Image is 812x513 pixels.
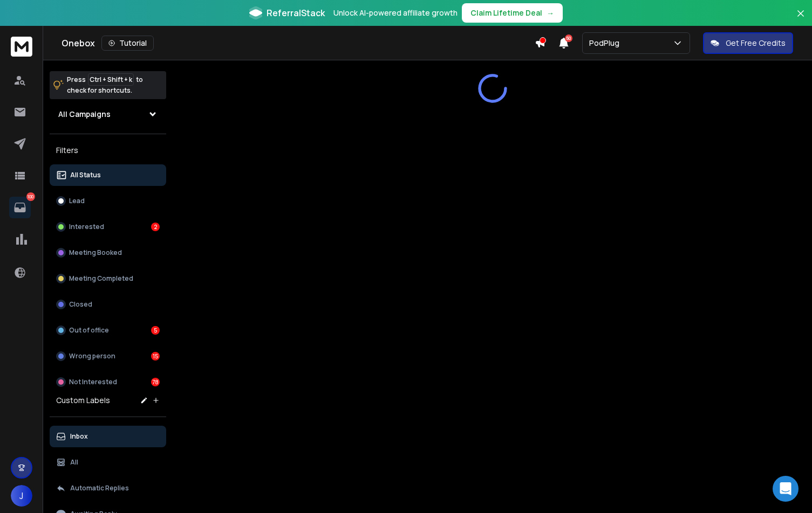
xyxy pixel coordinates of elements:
[69,274,133,283] p: Meeting Completed
[62,36,535,51] div: Onebox
[70,171,101,179] p: All Status
[101,36,154,51] button: Tutorial
[50,426,166,447] button: Inbox
[69,248,122,257] p: Meeting Booked
[267,6,325,19] span: ReferralStack
[50,345,166,367] button: Wrong person15
[58,109,111,120] h1: All Campaigns
[11,485,32,507] button: J
[67,74,143,96] p: Press to check for shortcuts.
[50,371,166,393] button: Not Interested78
[69,223,104,231] p: Interested
[69,352,115,361] p: Wrong person
[50,452,166,473] button: All
[26,192,35,201] p: 100
[69,378,117,386] p: Not Interested
[50,164,166,186] button: All Status
[69,326,109,335] p: Out of office
[151,326,160,335] div: 5
[50,242,166,264] button: Meeting Booked
[50,103,166,125] button: All Campaigns
[9,197,31,218] a: 100
[151,352,160,361] div: 15
[703,32,793,54] button: Get Free Credits
[151,378,160,386] div: 78
[151,223,160,231] div: 2
[88,73,134,86] span: Ctrl + Shift + k
[69,197,85,205] p: Lead
[70,458,78,467] p: All
[726,38,786,48] p: Get Free Credits
[589,38,624,48] p: PodPlug
[56,395,110,406] h3: Custom Labels
[773,476,799,502] div: Open Intercom Messenger
[70,484,129,493] p: Automatic Replies
[50,143,166,158] h3: Filters
[50,294,166,315] button: Closed
[50,190,166,212] button: Lead
[50,268,166,289] button: Meeting Completed
[50,216,166,238] button: Interested2
[547,8,554,18] span: →
[50,477,166,499] button: Automatic Replies
[69,300,92,309] p: Closed
[462,3,563,23] button: Claim Lifetime Deal→
[50,320,166,341] button: Out of office5
[794,6,808,32] button: Close banner
[565,34,572,42] span: 50
[70,432,88,441] p: Inbox
[333,8,458,18] p: Unlock AI-powered affiliate growth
